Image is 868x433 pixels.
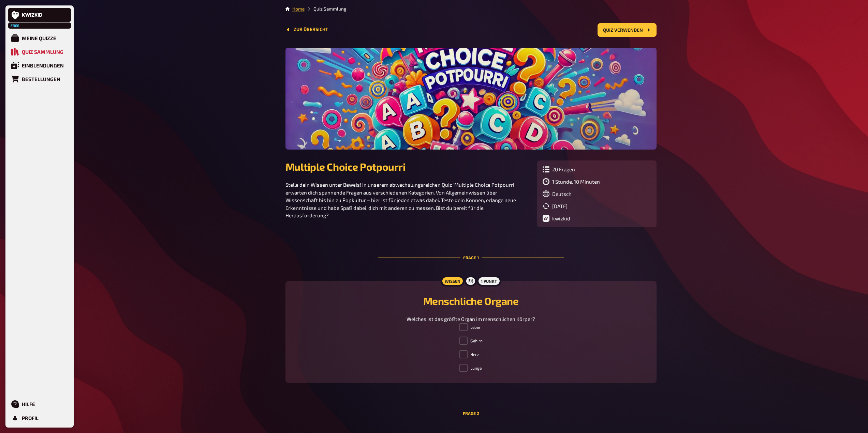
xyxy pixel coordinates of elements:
[285,181,526,219] p: Stelle dein Wissen unter Beweis! In unserem abwechslungsreichen Quiz 'Multiple Choice Potpourri' ...
[285,27,328,33] a: Zur Übersicht
[22,76,60,82] div: Bestellungen
[8,45,71,59] a: Quiz Sammlung
[543,166,651,173] div: Anzahl der Fragen
[22,49,63,55] div: Quiz Sammlung
[477,276,501,287] div: 1 Punkt
[598,23,657,37] button: Quiz verwenden
[294,295,648,307] h2: Menschliche Organe
[22,35,56,41] div: Meine Quizze
[8,411,71,425] a: Profil
[292,6,305,12] a: Home
[8,31,71,45] a: Meine Quizze
[8,72,71,86] a: Bestellungen
[22,401,35,407] div: Hilfe
[22,62,64,68] div: Einblendungen
[459,350,479,358] label: Herz
[459,364,482,372] label: Lunge
[292,5,305,12] li: Home
[543,178,651,185] div: Geschätzte Dauer
[543,203,651,210] div: Letztes Update
[378,238,564,277] div: Frage 1
[22,415,39,421] div: Profil
[305,5,347,12] li: Quiz Sammlung
[285,27,328,32] button: Zur Übersicht
[543,190,651,197] div: Sprache der Frageninhalte
[440,276,464,287] div: Wissen
[8,59,71,72] a: Einblendungen
[459,337,483,345] label: Gehirn
[459,323,481,331] label: Leber
[407,316,535,322] span: Welches ist das größte Organ im menschlichen Körper?
[543,215,651,222] div: Author
[9,24,21,28] span: Free
[8,397,71,411] a: Hilfe
[285,160,526,173] h2: Multiple Choice Potpourri
[378,394,564,433] div: Frage 2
